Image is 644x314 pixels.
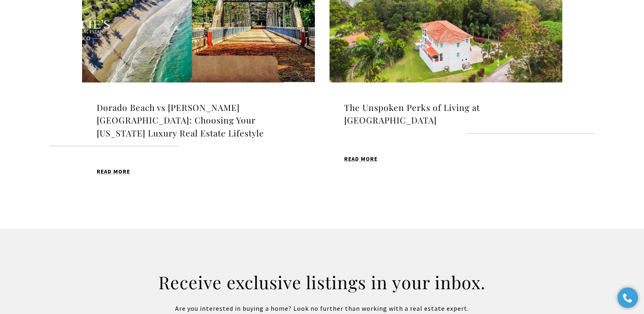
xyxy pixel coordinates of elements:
[344,156,377,162] span: Read MORE
[344,101,548,127] h4: The Unspoken Perks of Living at [GEOGRAPHIC_DATA]
[158,271,486,294] h2: Receive exclusive listings in your inbox.
[97,169,130,174] span: Read MORE
[158,303,486,314] p: Are you interested in buying a home? Look no further than working with a real estate expert.
[97,101,300,140] h4: Dorado Beach vs [PERSON_NAME][GEOGRAPHIC_DATA]: Choosing Your [US_STATE] Luxury Real Estate Lifes...
[36,20,111,41] img: Christie's International Real Estate black text logo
